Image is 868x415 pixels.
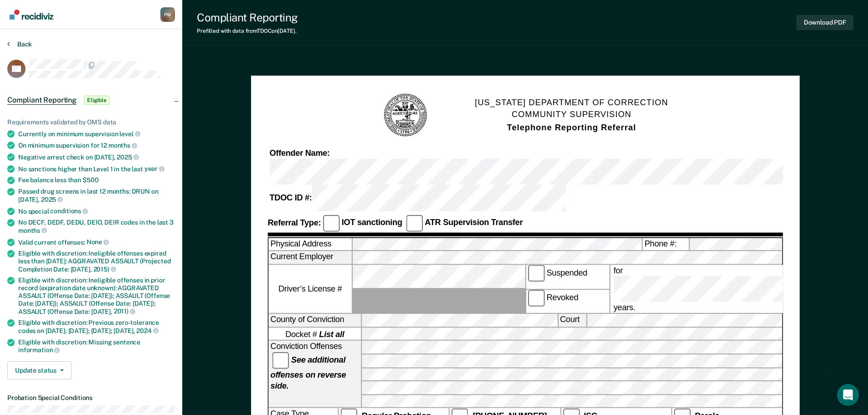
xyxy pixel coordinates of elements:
input: Revoked [528,290,544,307]
span: 2025 [117,154,139,161]
span: months [108,142,137,149]
div: Passed drug screens in last 12 months: DRUN on [DATE], [18,188,175,203]
div: Valid current offenses: [18,238,175,246]
div: No DECF, DEDF, DEDU, DEIO, DEIR codes in the last 3 [18,219,175,234]
strong: Telephone Reporting Referral [507,123,636,132]
button: Update status [7,361,72,379]
div: Eligible with discretion: Ineligible offenses expired less than [DATE]: AGGRAVATED ASSAULT (Proje... [18,250,175,273]
h1: [US_STATE] DEPARTMENT OF CORRECTION COMMUNITY SUPERVISION [475,97,668,134]
strong: ATR Supervision Transfer [425,218,523,227]
input: IOT sanctioning [323,215,339,231]
strong: IOT sanctioning [341,218,402,227]
div: Eligible with discretion: Ineligible offenses in prior record (expiration date unknown): AGGRAVAT... [18,277,175,315]
span: months [18,227,47,234]
div: Eligible with discretion: Previous zero-tolerance codes on [DATE]; [DATE]; [DATE]; [DATE], [18,319,175,334]
div: Prefilled with data from TDOC on [DATE] . [197,28,298,34]
span: None [87,238,109,246]
div: Compliant Reporting [197,11,298,24]
span: Compliant Reporting [7,96,77,105]
div: On minimum supervision for 12 [18,141,175,149]
input: for years. [613,276,867,302]
div: Eligible with discretion: Missing sentence [18,338,175,354]
div: Requirements validated by OMS data [7,118,175,126]
label: Current Employer [268,251,351,264]
button: Download PDF [796,15,853,30]
span: Docket # [285,328,344,339]
span: Eligible [84,96,110,105]
label: Phone #: [642,238,688,251]
strong: List all [319,329,344,338]
div: No sanctions higher than Level 1 in the last [18,165,175,173]
span: level [119,130,140,138]
input: ATR Supervision Transfer [406,215,422,231]
span: 2024 [136,327,158,334]
div: P W [160,7,175,22]
span: 2011) [114,307,135,315]
label: Court [558,314,586,327]
input: Suspended [528,265,544,282]
span: conditions [50,207,87,215]
img: TN Seal [382,92,428,138]
label: Driver’s License # [268,265,351,313]
span: year [144,165,164,172]
strong: Offender Name: [269,149,329,158]
button: Back [7,40,32,48]
label: County of Conviction [268,314,361,327]
strong: Referral Type: [267,218,321,227]
div: Open Intercom Messenger [837,384,859,406]
span: $500 [82,176,98,184]
label: Revoked [526,290,609,313]
div: Currently on minimum supervision [18,130,175,138]
span: 2015) [93,266,116,273]
dt: Probation Special Conditions [7,394,175,402]
div: Conviction Offenses [268,341,361,408]
div: No special [18,207,175,215]
span: 2025 [41,196,63,203]
img: Recidiviz [10,10,53,20]
button: Profile dropdown button [160,7,175,22]
label: Suspended [526,265,609,289]
strong: TDOC ID #: [269,193,312,202]
label: Physical Address [268,238,351,251]
input: See additional offenses on reverse side. [272,352,289,369]
div: Fee balance less than [18,176,175,184]
strong: See additional offenses on reverse side. [270,355,346,390]
div: Negative arrest check on [DATE], [18,153,175,161]
span: information [18,346,60,354]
